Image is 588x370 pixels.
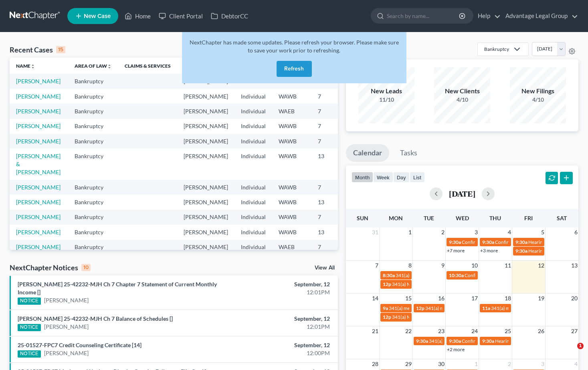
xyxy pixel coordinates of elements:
[68,89,118,104] td: Bankruptcy
[471,261,479,270] span: 10
[75,63,112,69] a: Area of Lawunfold_more
[471,326,479,336] span: 24
[352,172,373,183] button: month
[570,326,578,336] span: 27
[393,172,410,183] button: day
[434,96,490,104] div: 4/10
[371,294,379,303] span: 14
[234,149,272,179] td: Individual
[44,323,89,331] a: [PERSON_NAME]
[510,86,566,96] div: New Filings
[311,195,352,209] td: 13
[177,225,234,239] td: [PERSON_NAME]
[482,338,494,344] span: 9:30a
[18,298,41,305] div: NOTICE
[16,63,35,69] a: Nameunfold_more
[121,9,155,23] a: Home
[272,195,311,209] td: WAWB
[311,104,352,119] td: 7
[507,227,512,237] span: 4
[456,215,469,221] span: Wed
[68,119,118,134] td: Bankruptcy
[68,195,118,209] td: Bankruptcy
[440,227,445,237] span: 2
[408,261,412,270] span: 8
[404,326,412,336] span: 22
[16,213,61,220] a: [PERSON_NAME]
[371,227,379,237] span: 31
[480,247,498,253] a: +3 more
[177,104,234,119] td: [PERSON_NAME]
[18,324,41,331] div: NOTICE
[447,247,465,253] a: +7 more
[507,359,512,369] span: 2
[311,225,352,239] td: 13
[84,13,111,19] span: New Case
[16,229,61,235] a: [PERSON_NAME]
[231,280,330,288] div: September, 12
[437,294,445,303] span: 16
[16,243,61,258] a: [PERSON_NAME] [PERSON_NAME]
[416,338,428,344] span: 9:30a
[504,261,512,270] span: 11
[234,89,272,104] td: Individual
[311,119,352,134] td: 7
[272,119,311,134] td: WAWB
[465,272,556,278] span: Confirmation Hearing for [PERSON_NAME]
[311,240,352,263] td: 7
[10,45,65,54] div: Recent Cases
[357,215,368,221] span: Sun
[68,74,118,88] td: Bankruptcy
[504,294,512,303] span: 18
[371,326,379,336] span: 21
[495,239,586,245] span: Confirmation hearing for [PERSON_NAME]
[68,149,118,179] td: Bankruptcy
[272,180,311,195] td: WAWB
[234,180,272,195] td: Individual
[574,359,578,369] span: 4
[16,123,61,129] a: [PERSON_NAME]
[177,210,234,225] td: [PERSON_NAME]
[557,215,567,221] span: Sat
[18,315,173,322] a: [PERSON_NAME] 25-42232-MJH Ch 7 Balance of Schedules []
[501,9,578,23] a: Advantage Legal Group
[311,149,352,179] td: 13
[68,180,118,195] td: Bankruptcy
[272,134,311,149] td: WAWB
[389,215,403,221] span: Mon
[373,172,393,183] button: week
[234,104,272,119] td: Individual
[440,261,445,270] span: 9
[177,74,234,88] td: [PERSON_NAME]
[68,240,118,263] td: Bankruptcy
[524,215,533,221] span: Fri
[177,89,234,104] td: [PERSON_NAME]
[383,272,395,278] span: 8:30a
[190,39,399,54] span: NextChapter has made some updates. Please refresh your browser. Please make sure to save your wor...
[30,64,35,69] i: unfold_more
[358,96,414,104] div: 11/10
[474,9,501,23] a: Help
[177,119,234,134] td: [PERSON_NAME]
[311,89,352,104] td: 7
[231,349,330,357] div: 12:00PM
[383,281,391,287] span: 12p
[392,281,470,287] span: 341(a) Meeting for [PERSON_NAME]
[540,359,545,369] span: 3
[358,86,414,96] div: New Leads
[177,134,234,149] td: [PERSON_NAME]
[474,359,479,369] span: 1
[504,326,512,336] span: 25
[177,180,234,195] td: [PERSON_NAME]
[482,305,490,311] span: 11a
[540,227,545,237] span: 5
[449,239,461,245] span: 9:30a
[570,294,578,303] span: 20
[207,9,252,23] a: DebtorCC
[234,225,272,239] td: Individual
[44,349,89,357] a: [PERSON_NAME]
[272,149,311,179] td: WAWB
[404,359,412,369] span: 29
[277,61,312,77] button: Refresh
[449,189,475,198] h2: [DATE]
